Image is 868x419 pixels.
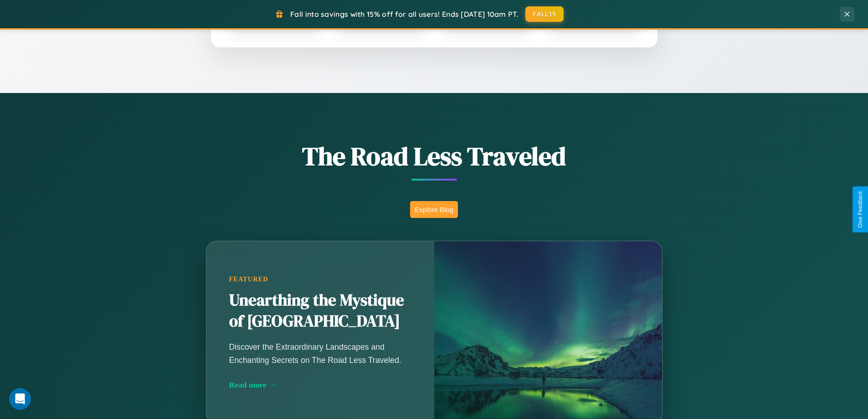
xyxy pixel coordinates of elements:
span: Fall into savings with 15% off for all users! Ends [DATE] 10am PT. [290,10,519,19]
div: Read more → [229,380,411,390]
button: FALL15 [525,6,564,22]
button: Explore Blog [410,201,458,218]
div: Featured [229,275,411,283]
iframe: Intercom live chat [9,388,31,410]
p: Discover the Extraordinary Landscapes and Enchanting Secrets on The Road Less Traveled. [229,341,411,366]
h2: Unearthing the Mystique of [GEOGRAPHIC_DATA] [229,290,411,332]
h1: The Road Less Traveled [161,139,708,174]
div: Give Feedback [857,191,863,228]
